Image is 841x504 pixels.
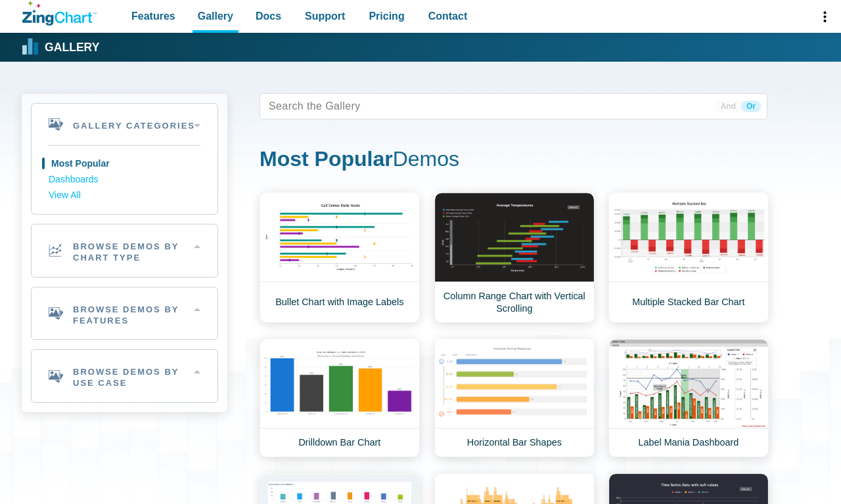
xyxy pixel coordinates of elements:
[256,7,281,25] span: Docs
[49,172,200,188] a: Dashboards
[260,339,420,457] a: Drilldown Bar Chart
[434,339,595,457] a: Horizontal Bar Shapes
[260,192,420,323] a: Bullet Chart with Image Labels
[305,7,345,25] span: Support
[434,192,595,323] a: Column Range Chart with Vertical Scrolling
[608,192,769,323] a: Multiple Stacked Bar Chart
[32,350,217,402] h2: Browse Demos By Use Case
[22,1,97,26] a: ZingChart Logo. Click to return to the homepage
[741,100,761,112] span: Or
[428,7,468,25] span: Contact
[369,7,404,25] span: Pricing
[131,7,175,25] span: Features
[608,339,769,457] a: Label Mania Dashboard
[32,224,217,277] h2: Browse Demos By Chart Type
[32,104,217,145] h2: Gallery Categories
[32,287,217,340] h2: Browse Demos By Features
[716,100,741,112] span: And
[45,42,99,54] strong: Gallery
[49,156,200,172] a: Most Popular
[260,146,767,175] h1: Demos
[198,7,233,25] span: Gallery
[22,37,99,57] a: Gallery
[260,147,393,171] strong: Most Popular
[49,188,200,203] a: View All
